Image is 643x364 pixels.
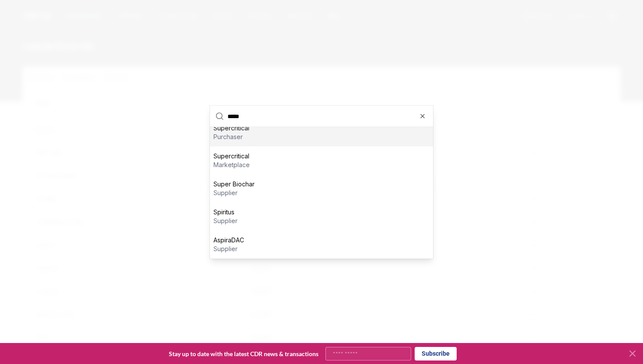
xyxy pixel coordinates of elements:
p: Supercritical [213,152,250,161]
p: Super Biochar [213,180,255,189]
p: supplier [213,245,244,253]
p: supplier [213,217,238,225]
p: Supercritical [213,124,249,133]
p: marketplace [213,161,250,169]
p: AspiraDAC [213,236,244,245]
p: purchaser [213,133,249,141]
p: supplier [213,189,255,197]
p: Spiritus [213,208,238,217]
